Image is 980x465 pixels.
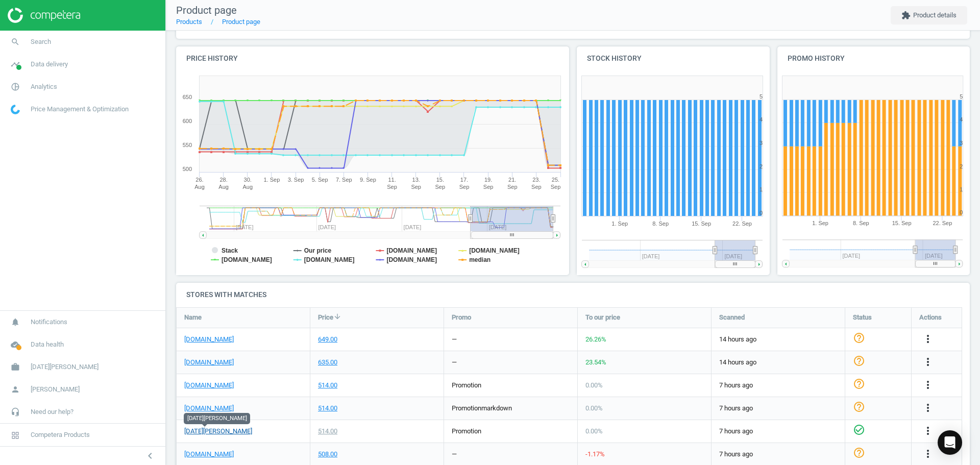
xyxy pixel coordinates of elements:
tspan: Sep [459,184,470,190]
i: more_vert [922,356,934,368]
div: [DATE][PERSON_NAME] [184,413,250,424]
tspan: 22. Sep [933,221,952,227]
tspan: median [469,256,491,263]
tspan: [DOMAIN_NAME] [386,247,437,254]
div: Open Intercom Messenger [938,430,962,455]
text: 550 [183,142,192,148]
span: Promo [452,313,471,322]
i: check_circle_outline [853,424,865,436]
button: chevron_left [137,449,163,462]
span: 7 hours ago [719,381,837,390]
tspan: 15. Sep [892,221,912,227]
a: Product page [222,18,260,26]
button: more_vert [922,379,934,392]
tspan: Sep [507,184,518,190]
i: help_outline [853,332,865,344]
span: Price Management & Optimization [31,105,129,114]
text: 5 [960,93,963,100]
h4: Price history [176,46,569,70]
tspan: 7. Sep [336,177,352,183]
i: work [6,357,25,377]
div: — [452,358,457,367]
a: [DOMAIN_NAME] [184,335,234,344]
a: [DOMAIN_NAME] [184,450,234,459]
tspan: 22. Sep [732,221,752,227]
tspan: Sep [411,184,421,190]
i: more_vert [922,333,934,345]
div: 649.00 [318,335,337,344]
a: Products [176,18,202,26]
img: wGWNvw8QSZomAAAAABJRU5ErkJggg== [11,105,20,114]
span: 0.00 % [585,427,603,435]
span: 7 hours ago [719,450,837,459]
i: notifications [6,312,25,332]
tspan: 21. [508,177,516,183]
span: 0.00 % [585,381,603,389]
span: +1.1 % [233,18,265,32]
i: arrow_downward [333,312,341,321]
text: 1 [960,186,963,192]
a: [DOMAIN_NAME] [184,404,234,413]
text: 500 [183,166,192,172]
tspan: 8. Sep [853,221,869,227]
tspan: 26. [195,177,203,183]
tspan: Aug [218,184,229,190]
text: 2 [759,163,763,169]
span: Data delivery [31,60,68,69]
i: help_outline [853,401,865,413]
i: pie_chart_outlined [6,77,25,96]
span: Competera Products [31,430,90,439]
span: Name [184,313,202,322]
tspan: Our price [304,247,332,254]
img: ajHJNr6hYgQAAAAASUVORK5CYII= [8,8,80,23]
tspan: 25. [552,177,559,183]
div: — [452,335,457,344]
span: 14 hours ago [719,335,837,344]
tspan: 11. [388,177,396,183]
text: 3 [960,140,963,146]
span: 7 hours ago [719,404,837,413]
tspan: Sep [483,184,494,190]
span: Price [318,313,333,322]
tspan: 23. [532,177,540,183]
div: 508.00 [318,450,337,459]
tspan: 1. Sep [611,221,628,227]
text: 0 [759,210,763,216]
a: [DOMAIN_NAME] [184,381,234,390]
span: [DATE][PERSON_NAME] [31,362,99,372]
i: more_vert [922,448,934,460]
text: 3 [759,140,763,146]
span: 7 hours ago [719,427,837,436]
tspan: 17. [460,177,468,183]
tspan: Sep [551,184,561,190]
button: more_vert [922,333,934,346]
span: Notifications [31,317,67,327]
span: 26.26 % [585,335,606,343]
tspan: Aug [194,184,205,190]
tspan: 9. Sep [360,177,376,183]
i: help_outline [853,355,865,367]
tspan: 8. Sep [652,221,669,227]
a: [DOMAIN_NAME] [184,358,234,367]
tspan: Sep [435,184,446,190]
button: more_vert [922,425,934,438]
h4: Promo history [777,46,970,70]
tspan: 1. Sep [812,221,828,227]
span: promotion [452,427,481,435]
tspan: 15. [436,177,444,183]
tspan: [DOMAIN_NAME] [386,256,437,263]
text: 650 [183,94,192,100]
text: 2 [960,163,963,169]
text: 0 [960,210,963,216]
text: 4 [759,116,763,123]
i: more_vert [922,402,934,414]
button: more_vert [922,402,934,415]
tspan: 13. [412,177,420,183]
tspan: [DOMAIN_NAME] [469,247,520,254]
tspan: 19. [484,177,492,183]
span: -1.17 % [585,450,605,458]
div: — [452,450,457,459]
span: promotion [452,381,481,389]
text: 4 [960,116,963,123]
h4: Stores with matches [176,283,970,307]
